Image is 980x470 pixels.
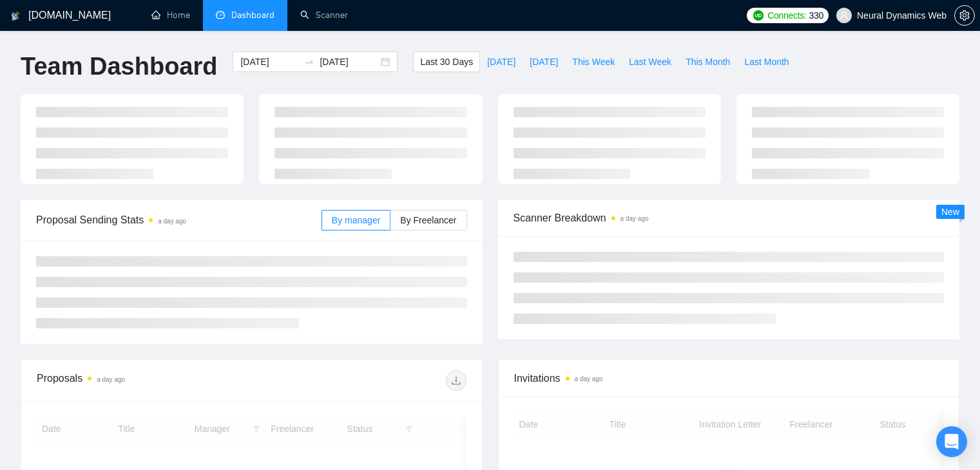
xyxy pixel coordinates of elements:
[320,55,378,69] input: End date
[936,426,967,457] div: Open Intercom Messenger
[300,10,348,21] a: searchScanner
[629,55,671,69] span: Last Week
[737,52,796,72] button: Last Month
[420,55,473,69] span: Last 30 Days
[840,11,849,20] span: user
[678,52,737,72] button: This Month
[216,10,225,19] span: dashboard
[753,10,764,21] img: upwork-logo.png
[686,55,730,69] span: This Month
[240,55,299,69] input: Start date
[304,57,314,67] span: swap-right
[36,212,322,228] span: Proposal Sending Stats
[158,218,186,225] time: a day ago
[622,52,678,72] button: Last Week
[21,52,217,82] h1: Team Dashboard
[97,376,125,383] time: a day ago
[572,55,615,69] span: This Week
[304,57,314,67] span: to
[514,370,944,386] span: Invitations
[767,8,806,23] span: Connects:
[514,210,945,226] span: Scanner Breakdown
[954,10,975,21] a: setting
[231,10,274,21] span: Dashboard
[620,215,649,222] time: a day ago
[332,215,380,225] span: By manager
[400,215,456,225] span: By Freelancer
[809,8,823,23] span: 330
[151,10,190,21] a: homeHome
[413,52,480,72] button: Last 30 Days
[487,55,515,69] span: [DATE]
[954,5,975,26] button: setting
[955,10,974,21] span: setting
[941,207,959,217] span: New
[744,55,789,69] span: Last Month
[565,52,622,72] button: This Week
[575,375,603,382] time: a day ago
[37,370,251,391] div: Proposals
[480,52,523,72] button: [DATE]
[530,55,558,69] span: [DATE]
[523,52,565,72] button: [DATE]
[11,6,20,26] img: logo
